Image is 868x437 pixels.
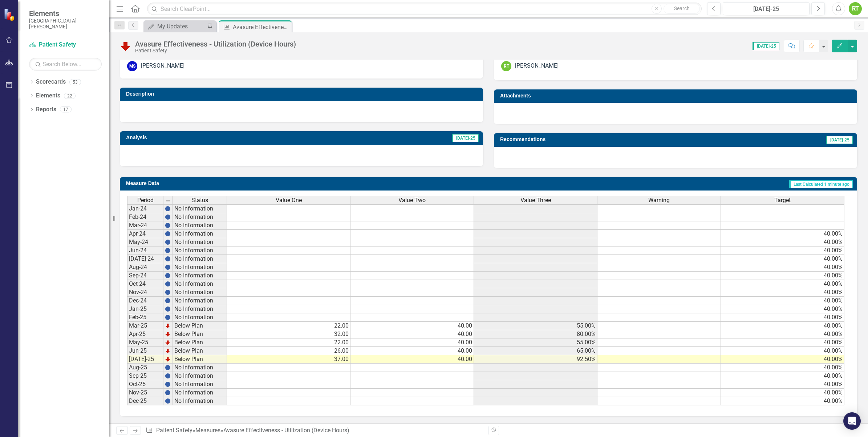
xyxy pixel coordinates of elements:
td: Feb-25 [127,313,163,322]
img: BgCOk07PiH71IgAAAABJRU5ErkJggg== [165,214,171,220]
img: 8DAGhfEEPCf229AAAAAElFTkSuQmCC [165,198,171,204]
td: May-25 [127,338,163,347]
img: BgCOk07PiH71IgAAAABJRU5ErkJggg== [165,289,171,295]
td: Aug-24 [127,263,163,272]
td: May-24 [127,238,163,246]
small: [GEOGRAPHIC_DATA][PERSON_NAME] [29,18,102,30]
span: Target [774,197,791,204]
td: Sep-24 [127,272,163,280]
span: Value Three [520,197,551,204]
span: Elements [29,9,102,18]
a: Patient Safety [156,427,192,434]
td: No Information [173,364,227,372]
td: Dec-24 [127,297,163,305]
td: Below Plan [173,330,227,338]
span: Status [191,197,208,204]
td: Jan-24 [127,204,163,213]
td: Below Plan [173,322,227,330]
img: BgCOk07PiH71IgAAAABJRU5ErkJggg== [165,231,171,237]
img: Below Plan [120,40,131,52]
div: [DATE]-25 [725,5,807,13]
td: 40.00% [721,246,844,255]
div: MS [127,61,137,71]
span: [DATE]-25 [826,136,853,144]
td: 40.00% [721,288,844,297]
td: 22.00 [227,338,350,347]
td: Jun-25 [127,347,163,355]
td: 40.00 [350,330,474,338]
td: Feb-24 [127,213,163,221]
div: 22 [64,93,76,99]
h3: Recommendations [500,137,720,142]
span: Value Two [398,197,426,204]
td: 55.00% [474,322,597,330]
div: 53 [69,79,81,85]
a: Scorecards [36,78,66,86]
td: 80.00% [474,330,597,338]
div: Avasure Effectiveness - Utilization (Device Hours) [135,40,296,48]
img: BgCOk07PiH71IgAAAABJRU5ErkJggg== [165,273,171,278]
td: 92.50% [474,355,597,364]
td: No Information [173,263,227,272]
td: 40.00% [721,230,844,238]
td: Below Plan [173,338,227,347]
td: No Information [173,280,227,288]
img: ClearPoint Strategy [4,8,16,21]
td: No Information [173,213,227,221]
h3: Description [126,91,479,97]
td: 40.00% [721,238,844,246]
td: No Information [173,380,227,389]
td: No Information [173,305,227,313]
td: No Information [173,246,227,255]
a: Elements [36,92,60,100]
button: [DATE]-25 [723,2,810,15]
img: TnMDeAgwAPMxUmUi88jYAAAAAElFTkSuQmCC [165,348,171,354]
span: Search [674,5,690,11]
td: 40.00% [721,330,844,338]
td: Jan-25 [127,305,163,313]
td: No Information [173,255,227,263]
div: [PERSON_NAME] [515,62,559,70]
td: 40.00% [721,372,844,380]
div: [PERSON_NAME] [141,62,184,70]
td: [DATE]-25 [127,355,163,364]
img: BgCOk07PiH71IgAAAABJRU5ErkJggg== [165,264,171,270]
td: 40.00 [350,322,474,330]
span: Last Calculated 1 minute ago [789,180,853,188]
td: 40.00% [721,272,844,280]
td: 40.00% [721,338,844,347]
td: No Information [173,372,227,380]
span: [DATE]-25 [452,134,479,142]
img: BgCOk07PiH71IgAAAABJRU5ErkJggg== [165,390,171,396]
td: Aug-25 [127,364,163,372]
img: BgCOk07PiH71IgAAAABJRU5ErkJggg== [165,381,171,387]
img: TnMDeAgwAPMxUmUi88jYAAAAAElFTkSuQmCC [165,331,171,337]
td: Nov-25 [127,389,163,397]
td: Apr-24 [127,230,163,238]
td: Oct-25 [127,380,163,389]
input: Search ClearPoint... [147,3,702,15]
span: Warning [648,197,670,204]
img: BgCOk07PiH71IgAAAABJRU5ErkJggg== [165,398,171,404]
td: 40.00% [721,322,844,330]
div: Avasure Effectiveness - Utilization (Device Hours) [223,427,349,434]
img: BgCOk07PiH71IgAAAABJRU5ErkJggg== [165,298,171,304]
img: BgCOk07PiH71IgAAAABJRU5ErkJggg== [165,314,171,320]
td: Oct-24 [127,280,163,288]
td: Jun-24 [127,246,163,255]
h3: Attachments [500,93,853,99]
td: Sep-25 [127,372,163,380]
div: My Updates [157,22,205,31]
td: [DATE]-24 [127,255,163,263]
img: BgCOk07PiH71IgAAAABJRU5ErkJggg== [165,373,171,379]
td: 26.00 [227,347,350,355]
td: Mar-24 [127,221,163,230]
div: Avasure Effectiveness - Utilization (Device Hours) [233,23,290,32]
img: BgCOk07PiH71IgAAAABJRU5ErkJggg== [165,206,171,212]
td: 40.00% [721,389,844,397]
td: No Information [173,204,227,213]
td: Apr-25 [127,330,163,338]
h3: Analysis [126,135,278,140]
img: TnMDeAgwAPMxUmUi88jYAAAAAElFTkSuQmCC [165,340,171,345]
img: BgCOk07PiH71IgAAAABJRU5ErkJggg== [165,306,171,312]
